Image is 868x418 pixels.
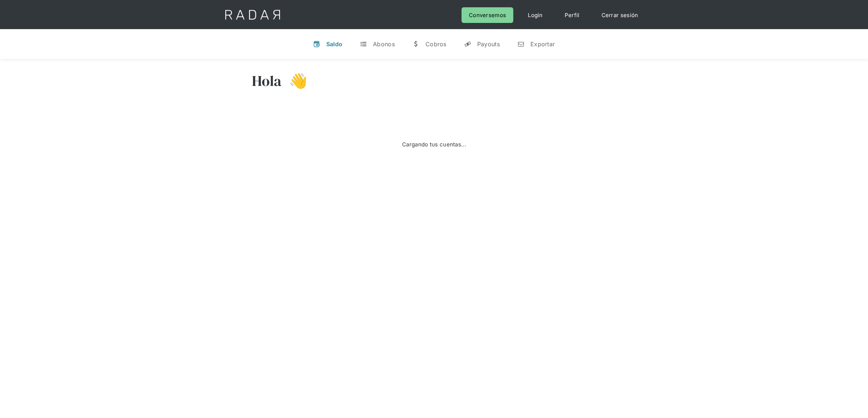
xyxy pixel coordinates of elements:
div: Cargando tus cuentas... [402,139,466,149]
div: Saldo [326,40,343,48]
div: y [464,40,471,48]
div: n [517,40,525,48]
div: Payouts [477,40,500,48]
a: Cerrar sesión [594,7,646,23]
a: Perfil [557,7,587,23]
div: Cobros [425,40,447,48]
a: Login [521,7,550,23]
div: t [360,40,367,48]
div: Exportar [530,40,555,48]
a: Conversemos [462,7,513,23]
div: Abonos [373,40,395,48]
h3: 👋 [282,72,307,90]
div: w [412,40,420,48]
h3: Hola [252,72,282,90]
div: v [313,40,320,48]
